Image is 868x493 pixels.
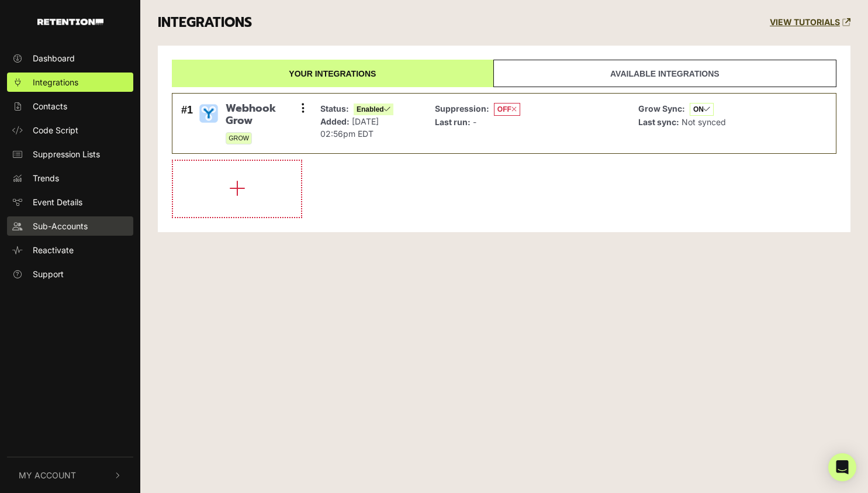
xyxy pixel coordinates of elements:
[33,148,100,160] span: Suppression Lists
[7,264,133,284] a: Support
[33,268,64,280] span: Support
[198,102,220,125] img: Webhook Grow
[172,60,493,87] a: Your integrations
[158,15,252,31] h3: INTEGRATIONS
[473,117,476,127] span: -
[7,192,133,212] a: Event Details
[320,116,350,126] strong: Added:
[181,102,193,144] div: #1
[33,220,88,232] span: Sub-Accounts
[320,104,349,113] strong: Status:
[226,132,252,144] span: GROW
[33,124,78,136] span: Code Script
[7,457,133,493] button: My Account
[770,18,850,27] a: VIEW TUTORIALS
[7,240,133,260] a: Reactivate
[494,103,520,116] span: OFF
[33,244,74,256] span: Reactivate
[7,120,133,140] a: Code Script
[33,76,78,88] span: Integrations
[638,104,685,113] strong: Grow Sync:
[320,116,379,139] span: [DATE] 02:56pm EDT
[19,469,76,481] span: My Account
[638,117,679,127] strong: Last sync:
[354,104,393,115] span: Enabled
[7,216,133,236] a: Sub-Accounts
[682,117,726,127] span: Not synced
[33,100,67,112] span: Contacts
[37,19,103,25] img: Retention.com
[7,73,133,92] a: Integrations
[226,102,303,127] span: Webhook Grow
[435,104,489,113] strong: Suppression:
[7,168,133,188] a: Trends
[828,453,856,481] div: Open Intercom Messenger
[7,49,133,68] a: Dashboard
[493,60,836,87] a: Available integrations
[7,96,133,116] a: Contacts
[690,103,714,116] span: ON
[7,144,133,164] a: Suppression Lists
[33,196,82,208] span: Event Details
[33,52,75,64] span: Dashboard
[33,172,59,184] span: Trends
[435,117,471,127] strong: Last run:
